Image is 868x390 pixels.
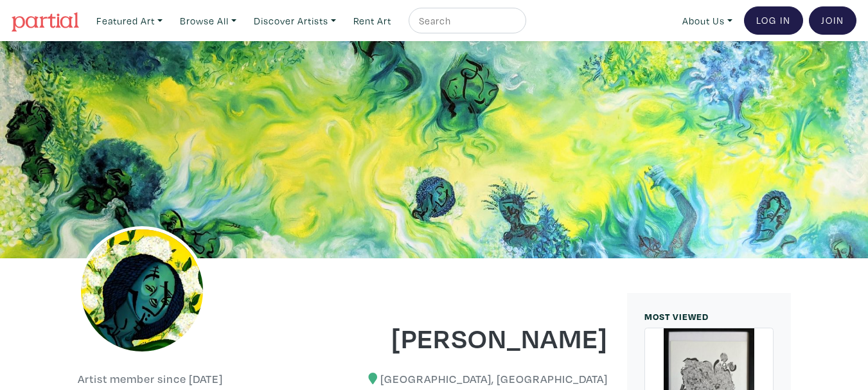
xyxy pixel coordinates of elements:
h6: [GEOGRAPHIC_DATA], [GEOGRAPHIC_DATA] [352,372,608,386]
h6: Artist member since [DATE] [78,372,223,386]
h1: [PERSON_NAME] [352,320,608,355]
a: Rent Art [348,8,397,34]
a: Join [809,6,856,35]
input: Search [418,13,514,29]
a: Log In [744,6,803,35]
img: phpThumb.php [78,226,206,355]
a: Browse All [174,8,242,34]
a: Featured Art [91,8,168,34]
a: About Us [677,8,738,34]
small: MOST VIEWED [644,310,709,323]
a: Discover Artists [248,8,342,34]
